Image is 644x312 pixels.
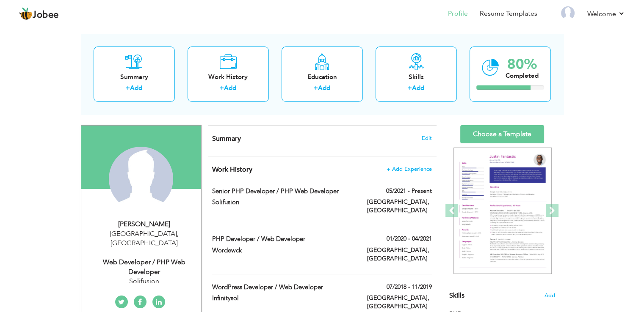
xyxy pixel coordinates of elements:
span: Work History [212,165,252,174]
label: Solifusion [212,198,354,207]
span: , [177,229,179,238]
a: Choose a Template [460,125,544,143]
a: Add [130,84,142,92]
span: Skills [449,291,464,300]
span: Edit [422,135,432,141]
a: Jobee [19,7,59,21]
div: Skills [382,73,450,82]
div: Summary [100,73,168,82]
div: Completed [506,71,539,80]
label: 07/2018 - 11/2019 [387,283,432,291]
a: Add [318,84,330,92]
span: Jobee [33,11,59,20]
label: + [220,84,224,93]
span: Add [544,292,555,300]
label: [GEOGRAPHIC_DATA], [GEOGRAPHIC_DATA] [367,198,432,215]
div: Web Developer / PHP Web Developer [88,257,201,277]
img: Profile Img [561,6,575,20]
label: + [126,84,130,93]
div: Solifusion [88,276,201,286]
h4: This helps to show the companies you have worked for. [212,165,431,174]
div: Education [288,73,356,82]
a: Welcome [587,9,625,19]
a: Resume Templates [480,9,537,19]
span: + Add Experience [387,166,432,172]
label: + [408,84,412,93]
label: Infinitysol [212,294,354,303]
label: Senior PHP Developer / PHP Web Developer [212,187,354,196]
a: Profile [448,9,468,19]
label: 01/2020 - 04/2021 [387,235,432,243]
label: Wordewck [212,246,354,255]
label: [GEOGRAPHIC_DATA], [GEOGRAPHIC_DATA] [367,294,432,311]
div: 80% [506,57,539,71]
div: [PERSON_NAME] [88,219,201,229]
span: Summary [212,134,241,143]
h4: Adding a summary is a quick and easy way to highlight your experience and interests. [212,134,431,143]
label: PHP Developer / Web Developer [212,235,354,244]
label: 05/2021 - Present [386,187,432,195]
a: Add [224,84,236,92]
img: jobee.io [19,7,33,21]
img: Anam Farooq [109,147,173,211]
label: [GEOGRAPHIC_DATA], [GEOGRAPHIC_DATA] [367,246,432,263]
div: [GEOGRAPHIC_DATA] [GEOGRAPHIC_DATA] [88,229,201,249]
label: WordPress Developer / Web Developer [212,283,354,292]
a: Add [412,84,424,92]
div: Work History [194,73,262,82]
label: + [314,84,318,93]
